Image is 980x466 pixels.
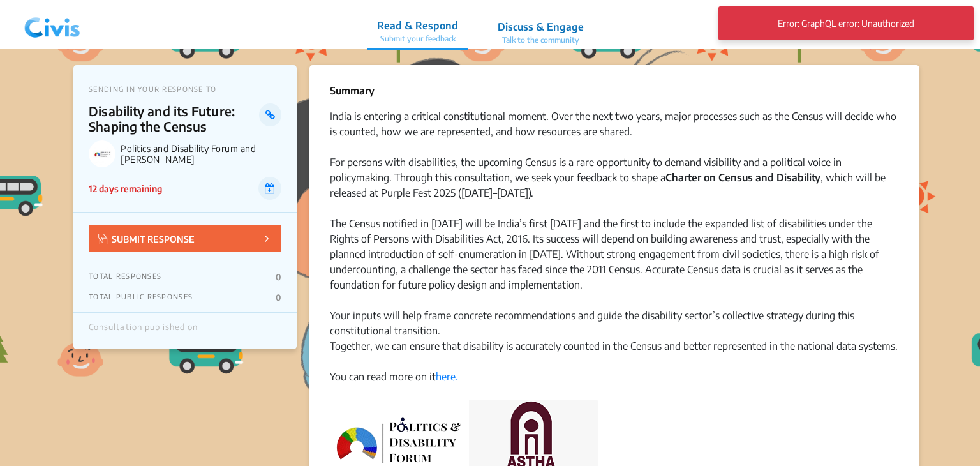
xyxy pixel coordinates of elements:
p: Talk to the community [498,34,584,46]
p: 12 days remaining [89,182,162,195]
div: India is entering a critical constitutional moment. Over the next two years, major processes such... [330,109,899,154]
p: 0 [276,272,281,282]
p: TOTAL RESPONSES [89,272,161,282]
p: Discuss & Engage [498,19,584,34]
p: Read & Respond [377,18,458,33]
p: TOTAL PUBLIC RESPONSES [89,292,193,303]
p: Submit your feedback [377,33,458,45]
p: SUBMIT RESPONSE [98,231,195,246]
div: For persons with disabilities, the upcoming Census is a rare opportunity to demand visibility and... [330,154,899,216]
img: Vector.jpg [98,234,108,244]
strong: Charter on Census and Disability [665,171,820,184]
img: navlogo.png [19,6,85,44]
div: Consultation published on [89,322,198,339]
button: SUBMIT RESPONSE [89,225,281,252]
p: SENDING IN YOUR RESPONSE TO [89,85,281,93]
img: Politics and Disability Forum and Aastha logo [89,140,115,167]
p: Error: GraphQL error: Unauthorized [734,11,958,35]
a: here. [436,370,458,383]
p: Politics and Disability Forum and [PERSON_NAME] [121,143,281,165]
p: Summary [330,83,375,98]
p: Disability and its Future: Shaping the Census [89,103,259,134]
p: 0 [276,292,281,303]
